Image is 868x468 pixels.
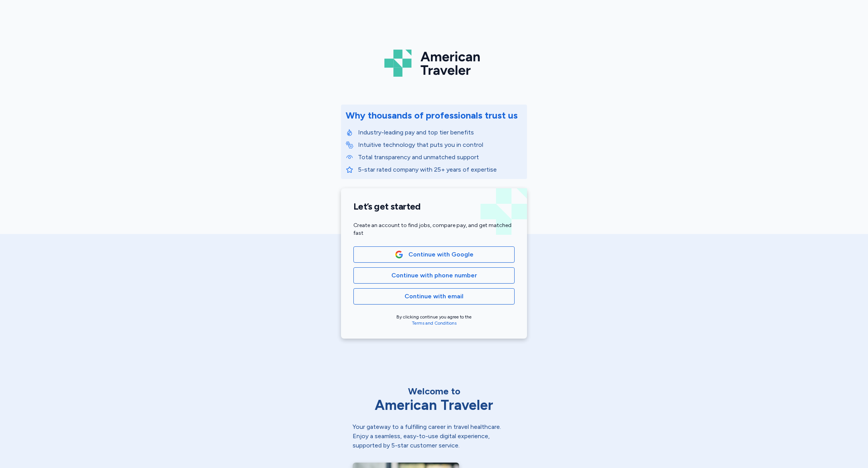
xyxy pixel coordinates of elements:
div: Your gateway to a fulfilling career in travel healthcare. Enjoy a seamless, easy-to-use digital e... [353,422,515,450]
h1: Let’s get started [353,201,515,212]
div: American Traveler [353,397,515,413]
div: Create an account to find jobs, compare pay, and get matched fast [353,222,515,237]
button: Continue with email [353,288,515,305]
img: Logo [384,46,484,80]
img: Google Logo [395,250,403,259]
span: Continue with phone number [391,271,477,280]
p: Intuitive technology that puts you in control [358,140,522,150]
span: Continue with email [405,292,463,301]
div: Welcome to [353,385,515,397]
span: Continue with Google [408,250,474,259]
div: Why thousands of professionals trust us [346,109,518,122]
button: Continue with phone number [353,267,515,284]
p: Total transparency and unmatched support [358,153,522,162]
div: By clicking continue you agree to the [353,314,515,326]
a: Terms and Conditions [412,320,456,326]
button: Google LogoContinue with Google [353,246,515,263]
p: 5-star rated company with 25+ years of expertise [358,165,522,174]
p: Industry-leading pay and top tier benefits [358,128,522,137]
